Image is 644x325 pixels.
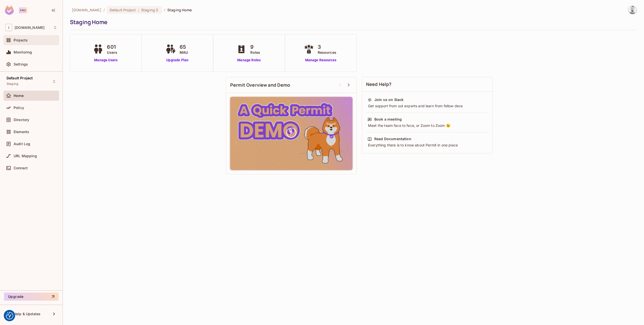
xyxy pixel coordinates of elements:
[164,8,165,12] li: /
[235,58,263,63] a: Manage Roles
[368,103,487,109] div: Get support from out experts and learn from fellow devs
[374,117,402,122] div: Book a meeting
[14,312,41,316] span: Help & Updates
[7,82,18,86] span: Staging
[70,18,634,26] div: Staging Home
[14,38,28,42] span: Projects
[14,94,24,98] span: Home
[165,58,190,63] a: Upgrade Plan
[14,50,32,54] span: Monitoring
[14,62,28,66] span: Settings
[107,50,117,55] span: Users
[6,312,13,319] img: Revisit consent button
[368,123,487,128] div: Meet the team face to face, or Zoom to Zoom 😉
[180,50,188,55] span: MAU
[107,43,117,51] span: 601
[14,142,30,146] span: Audit Log
[374,136,411,141] div: Read Documentation
[14,106,24,110] span: Policy
[19,7,27,13] div: Pro
[167,8,192,12] span: Staging Home
[4,293,59,301] button: Upgrade
[366,81,392,87] span: Need Help?
[318,50,336,55] span: Resources
[92,58,120,63] a: Manage Users
[5,6,14,15] img: SReyMgAAAABJRU5ErkJggg==
[6,24,12,31] span: I
[103,8,105,12] li: /
[7,76,33,80] span: Default Project
[14,118,29,122] span: Directory
[368,143,487,148] div: Everything there is to know about Permit in one place
[374,97,404,102] div: Join us on Slack
[303,58,339,63] a: Manage Resources
[14,130,29,134] span: Elements
[110,8,136,12] span: Default Project
[6,312,13,319] button: Consent Preferences
[14,154,37,158] span: URL Mapping
[230,82,290,88] span: Permit Overview and Demo
[318,43,336,51] span: 3
[250,43,260,51] span: 9
[138,8,139,12] span: :
[250,50,260,55] span: Roles
[180,43,188,51] span: 65
[72,8,101,12] span: the active workspace
[15,26,45,30] span: Workspace: iofinnet.com
[14,166,28,170] span: Connect
[141,8,155,12] span: Staging
[628,6,637,14] img: Fabian Dios Rodas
